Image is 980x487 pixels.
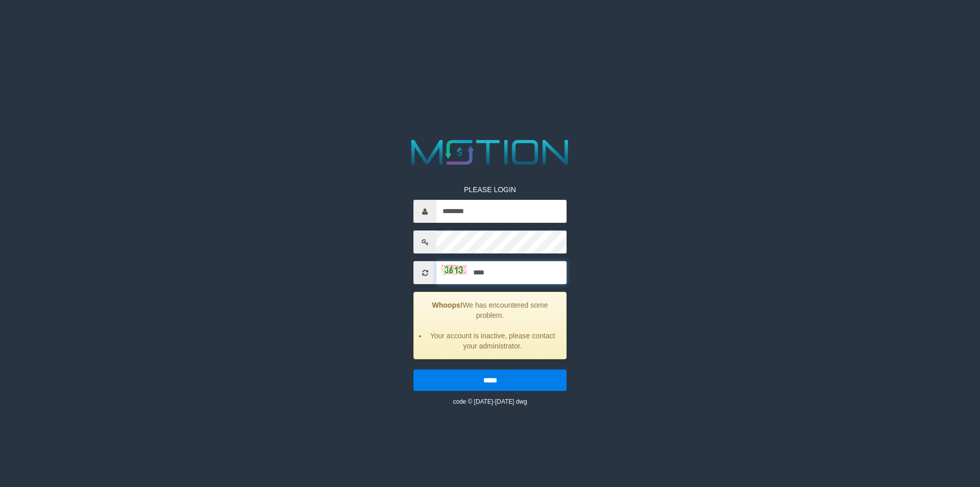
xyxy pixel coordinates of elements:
[413,184,567,195] p: PLEASE LOGIN
[442,265,467,275] img: captcha
[413,292,567,359] div: We has encountered some problem.
[404,135,576,169] img: MOTION_logo.png
[453,398,527,405] small: code © [DATE]-[DATE] dwg
[427,331,558,351] li: Your account is inactive, please contact your administrator.
[432,301,463,309] strong: Whoops!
